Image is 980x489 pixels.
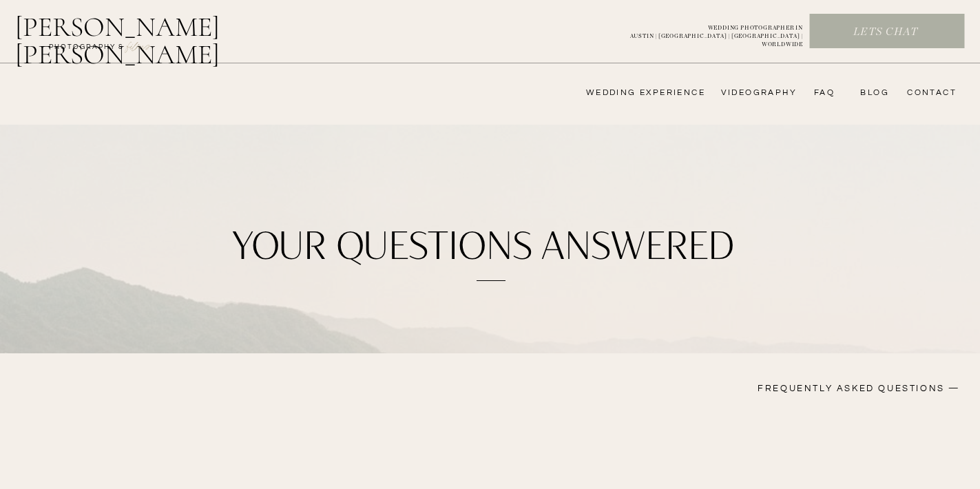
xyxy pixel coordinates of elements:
h1: your questions answered [222,225,745,270]
a: videography [717,87,797,98]
a: CONTACT [903,87,957,98]
a: Lets chat [810,25,961,40]
a: photography & [41,42,132,59]
h3: FREQUENTLY ASKED QUESTIONS — [658,382,960,398]
a: wedding experience [567,87,705,98]
a: FILMs [113,37,164,54]
a: WEDDING PHOTOGRAPHER INAUSTIN | [GEOGRAPHIC_DATA] | [GEOGRAPHIC_DATA] | WORLDWIDE [607,24,803,39]
a: FAQ [807,87,835,98]
a: [PERSON_NAME] [PERSON_NAME] [15,13,291,46]
a: bLog [855,87,889,98]
p: WEDDING PHOTOGRAPHER IN AUSTIN | [GEOGRAPHIC_DATA] | [GEOGRAPHIC_DATA] | WORLDWIDE [607,24,803,39]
